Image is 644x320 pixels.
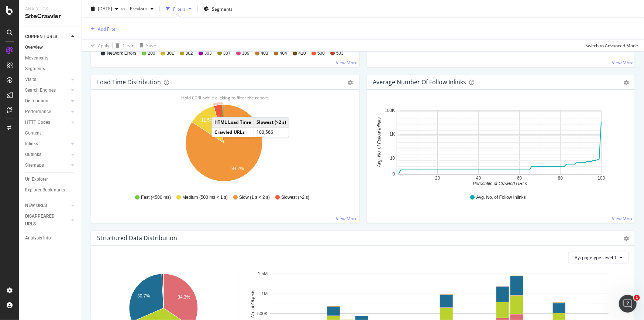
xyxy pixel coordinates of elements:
[121,6,127,12] span: vs
[25,234,51,242] div: Analysis Info
[25,86,69,94] a: Search Engines
[517,176,522,181] text: 60
[97,234,177,242] div: Structured Data Distribution
[242,50,249,57] span: 309
[25,108,51,116] div: Performance
[336,50,344,57] span: 503
[389,132,395,137] text: 1K
[25,65,76,73] a: Segments
[25,140,38,148] div: Inlinks
[88,40,109,51] button: Apply
[239,194,270,201] span: Slow (1 s < 2 s)
[25,33,69,41] a: CURRENT URLS
[127,6,148,12] span: Previous
[98,25,117,32] div: Add Filter
[373,78,466,86] div: Average Number of Follow Inlinks
[163,3,194,15] button: Filters
[435,176,440,181] text: 20
[597,176,605,181] text: 100
[107,50,137,57] span: Network Errors
[137,40,156,51] button: Save
[336,59,358,66] a: View More
[25,54,76,62] a: Movements
[25,6,76,12] div: Analytics
[476,194,526,201] span: Avg. No. of Follow Inlinks
[98,42,109,48] div: Apply
[25,44,43,51] div: Overview
[25,119,69,126] a: HTTP Codes
[257,311,268,316] text: 500K
[146,42,156,48] div: Save
[223,50,231,57] span: 307
[25,129,41,137] div: Content
[390,156,395,161] text: 10
[624,236,629,241] div: gear
[25,33,57,41] div: CURRENT URLS
[25,119,50,126] div: HTTP Codes
[25,97,48,105] div: Distribution
[612,215,634,222] a: View More
[212,6,233,12] span: Segments
[376,118,381,168] text: Avg. No. of Follow Inlinks
[113,40,134,51] button: Clear
[25,161,44,169] div: Sitemaps
[25,212,62,228] div: DISAPPEARED URLS
[212,127,254,137] td: Crawled URLs
[25,97,69,105] a: Distribution
[25,44,76,51] a: Overview
[127,3,156,15] button: Previous
[204,50,212,57] span: 303
[25,54,48,62] div: Movements
[280,50,287,57] span: 404
[212,118,254,127] td: HTML Load Time
[25,202,47,210] div: NEW URLS
[336,215,358,222] a: View More
[25,108,69,116] a: Performance
[373,102,627,187] svg: A chart.
[141,194,171,201] span: Fast (<500 ms)
[25,161,69,169] a: Sitemaps
[98,6,112,12] span: 2025 Aug. 22nd
[148,50,155,57] span: 200
[568,252,629,263] button: By: pagetype Level 1
[25,129,76,137] a: Content
[201,3,235,15] button: Segments
[250,290,255,318] text: No. of Objects
[254,118,289,127] td: Slowest (>2 s)
[385,108,395,113] text: 100K
[88,24,117,33] button: Add Filter
[476,176,481,181] text: 40
[558,176,563,181] text: 80
[25,151,41,159] div: Outlinks
[186,50,193,57] span: 302
[25,176,48,183] div: Url Explorer
[25,186,65,194] div: Explorer Bookmarks
[97,102,351,187] svg: A chart.
[392,171,395,177] text: 0
[25,12,76,21] div: SiteCrawler
[25,76,36,84] div: Visits
[25,176,76,183] a: Url Explorer
[178,295,190,300] text: 34.3%
[261,50,268,57] span: 403
[25,202,69,210] a: NEW URLS
[612,59,634,66] a: View More
[123,42,134,48] div: Clear
[281,194,309,201] span: Slowest (>2 s)
[88,3,121,15] button: [DATE]
[582,40,638,51] button: Switch to Advanced Mode
[182,194,228,201] span: Medium (500 ms < 1 s)
[619,295,637,313] iframe: Intercom live chat
[167,50,174,57] span: 301
[201,118,214,123] text: 11.5%
[25,76,69,84] a: Visits
[258,272,268,277] text: 1.5M
[317,50,325,57] span: 500
[575,254,617,261] span: By: pagetype Level 1
[25,65,45,73] div: Segments
[25,186,76,194] a: Explorer Bookmarks
[231,166,244,171] text: 84.2%
[624,80,629,85] div: gear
